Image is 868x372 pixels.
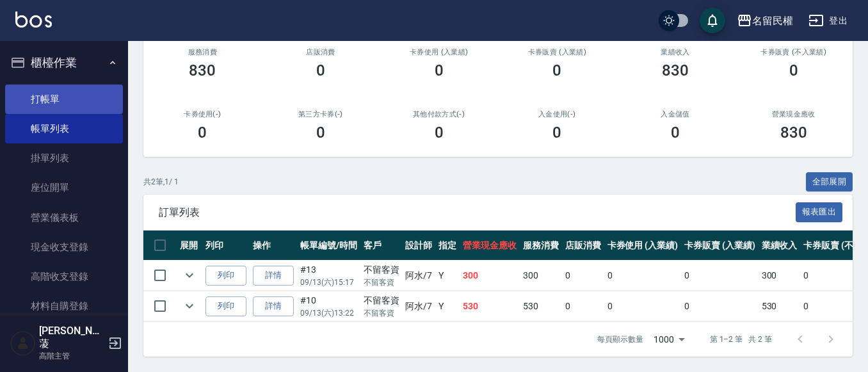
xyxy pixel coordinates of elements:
div: 名留民權 [752,13,793,29]
h2: 卡券販賣 (入業績) [513,48,601,56]
div: 不留客資 [364,263,399,277]
h2: 第三方卡券(-) [277,110,365,118]
h3: 0 [552,61,561,79]
td: 阿水 /7 [402,291,435,321]
th: 營業現金應收 [460,230,520,261]
th: 展開 [177,230,202,261]
h2: 營業現金應收 [750,110,837,118]
td: 0 [604,261,682,291]
h3: 830 [780,124,807,142]
th: 卡券販賣 (入業績) [681,230,759,261]
td: 300 [460,261,520,291]
a: 報表匯出 [796,206,843,218]
p: 不留客資 [364,277,399,288]
p: 第 1–2 筆 共 2 筆 [710,334,772,345]
th: 操作 [250,230,297,261]
p: 每頁顯示數量 [597,334,643,345]
h3: 0 [789,61,798,79]
h2: 入金儲值 [632,110,719,118]
h2: 卡券販賣 (不入業績) [750,48,837,56]
div: 1000 [648,322,689,357]
th: 指定 [435,230,460,261]
p: 共 2 筆, 1 / 1 [143,176,179,188]
h2: 入金使用(-) [513,110,601,118]
h3: 0 [316,124,325,142]
p: 09/13 (六) 15:17 [300,277,357,288]
a: 營業儀表板 [5,203,123,232]
a: 現金收支登錄 [5,232,123,262]
a: 高階收支登錄 [5,262,123,291]
img: Logo [15,12,52,28]
button: 櫃檯作業 [5,46,123,79]
h3: 830 [189,61,216,79]
h2: 卡券使用(-) [159,110,246,118]
a: 材料自購登錄 [5,291,123,321]
th: 服務消費 [520,230,562,261]
td: #13 [297,261,360,291]
a: 打帳單 [5,85,123,114]
h3: 服務消費 [159,48,246,56]
button: expand row [180,296,199,316]
td: 300 [520,261,562,291]
button: 全部展開 [806,172,853,192]
button: 報表匯出 [796,202,843,222]
p: 不留客資 [364,307,399,319]
th: 帳單編號/時間 [297,230,360,261]
h3: 0 [671,124,680,142]
td: 阿水 /7 [402,261,435,291]
td: 530 [759,291,801,321]
td: 530 [460,291,520,321]
td: 0 [562,261,604,291]
h3: 0 [435,61,444,79]
a: 詳情 [253,266,294,286]
th: 卡券使用 (入業績) [604,230,682,261]
h3: 0 [316,61,325,79]
th: 業績收入 [759,230,801,261]
td: Y [435,291,460,321]
p: 高階主管 [39,350,104,362]
td: 0 [604,291,682,321]
td: 0 [681,261,759,291]
button: 列印 [205,296,246,316]
a: 掛單列表 [5,143,123,173]
button: 列印 [205,266,246,286]
td: Y [435,261,460,291]
td: 0 [681,291,759,321]
a: 座位開單 [5,173,123,202]
div: 不留客資 [364,294,399,307]
h2: 業績收入 [632,48,719,56]
td: 0 [562,291,604,321]
th: 客戶 [360,230,403,261]
h3: 0 [198,124,207,142]
a: 帳單列表 [5,114,123,143]
a: 詳情 [253,296,294,316]
h2: 店販消費 [277,48,365,56]
th: 列印 [202,230,250,261]
img: Person [10,330,36,356]
h3: 0 [552,124,561,142]
button: 登出 [803,9,853,33]
td: 530 [520,291,562,321]
td: 300 [759,261,801,291]
h5: [PERSON_NAME]蓤 [39,325,104,350]
p: 09/13 (六) 13:22 [300,307,357,319]
h2: 卡券使用 (入業績) [395,48,483,56]
th: 店販消費 [562,230,604,261]
h3: 0 [435,124,444,142]
button: 名留民權 [732,8,798,34]
button: expand row [180,266,199,285]
h3: 830 [662,61,689,79]
th: 設計師 [402,230,435,261]
td: #10 [297,291,360,321]
span: 訂單列表 [159,206,796,219]
h2: 其他付款方式(-) [395,110,483,118]
button: save [700,8,725,33]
